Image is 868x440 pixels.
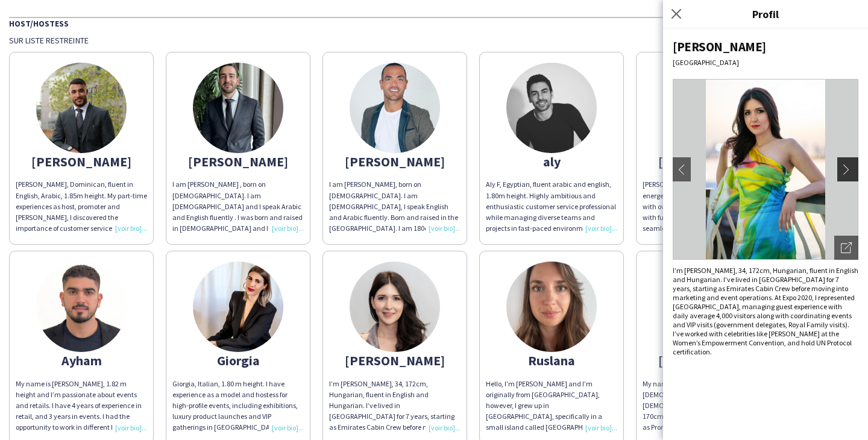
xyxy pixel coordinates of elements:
[172,179,304,234] div: I am [PERSON_NAME] , born on [DEMOGRAPHIC_DATA]. I am [DEMOGRAPHIC_DATA] and I speak Arabic and E...
[172,379,304,433] div: Giorgia, Italian, 1.80 m height. I have experience as a model and hostess for high-profile events...
[9,17,859,29] div: Host/Hostess
[16,379,147,433] div: My name is [PERSON_NAME], 1.82 m height and I’m passionate about events and retails. I have 4 yea...
[9,35,859,46] div: Sur liste restreinte
[16,179,147,234] div: [PERSON_NAME], Dominican, fluent in English, Arabic, 1.85m height. My part-time experiences as ho...
[193,63,283,153] img: thumb-522eba01-378c-4e29-824e-2a9222cc89e5.jpg
[16,156,147,167] div: [PERSON_NAME]
[36,63,127,153] img: thumb-3b4bedbe-2bfe-446a-a964-4b882512f058.jpg
[172,355,304,366] div: Giorgia
[673,58,858,67] div: [GEOGRAPHIC_DATA]
[643,355,774,366] div: [PERSON_NAME]
[673,266,858,356] div: I’m [PERSON_NAME], 34, 172cm, Hungarian, fluent in English and Hungarian. I’ve lived in [GEOGRAPH...
[329,379,461,433] div: I’m [PERSON_NAME], 34, 172cm, Hungarian, fluent in English and Hungarian. I’ve lived in [GEOGRAPH...
[506,262,597,352] img: thumb-684ee0301fd16.jpeg
[350,63,440,153] img: thumb-5f3a1e76859b1.jpeg
[673,39,858,55] div: [PERSON_NAME]
[486,179,617,234] div: Aly F, Egyptian, fluent arabic and english, 1.80m height. Highly ambitious and enthusiastic custo...
[486,355,617,366] div: Ruslana
[834,236,858,260] div: Ouvrir les photos pop-in
[643,179,774,234] div: [PERSON_NAME] 1.75cm Russian I’m energetic and experienced event hostess with over 6 years experi...
[506,63,597,153] img: thumb-6788b08f8fef3.jpg
[36,262,127,352] img: thumb-668fbfdd36e0c.jpeg
[486,379,617,433] div: Hello, I’m [PERSON_NAME] and I’m originally from [GEOGRAPHIC_DATA], however, I grew up in [GEOGRA...
[486,156,617,167] div: aly
[673,79,858,260] img: Avatar ou photo de l'équipe
[329,156,461,167] div: [PERSON_NAME]
[193,262,283,352] img: thumb-167354389163c040d3eec95.jpeg
[329,355,461,366] div: [PERSON_NAME]
[350,262,440,352] img: thumb-6800b272099ba.jpeg
[172,156,304,167] div: [PERSON_NAME]
[663,6,868,22] h3: Profil
[643,156,774,167] div: [PERSON_NAME]
[16,355,147,366] div: Ayham
[643,379,774,433] div: My name is [PERSON_NAME], born on [DEMOGRAPHIC_DATA]. I’m [DEMOGRAPHIC_DATA] citizen. My height 1...
[329,179,461,234] div: I am [PERSON_NAME], born on [DEMOGRAPHIC_DATA]. I am [DEMOGRAPHIC_DATA], I speak English and Arab...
